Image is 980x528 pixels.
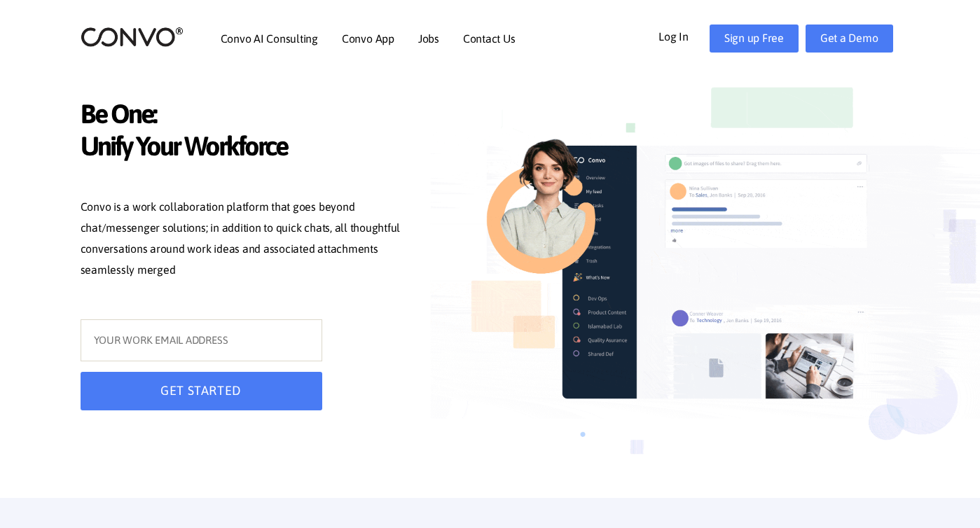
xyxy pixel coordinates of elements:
[658,25,710,47] a: Log In
[463,33,516,44] a: Contact Us
[81,319,322,361] input: YOUR WORK EMAIL ADDRESS
[81,372,322,410] button: GET STARTED
[418,33,439,44] a: Jobs
[710,25,799,53] a: Sign up Free
[806,25,893,53] a: Get a Demo
[81,130,410,166] span: Unify Your Workforce
[81,197,410,284] p: Convo is a work collaboration platform that goes beyond chat/messenger solutions; in addition to ...
[81,98,410,134] span: Be One:
[342,33,394,44] a: Convo App
[81,26,184,48] img: logo_2.png
[221,33,318,44] a: Convo AI Consulting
